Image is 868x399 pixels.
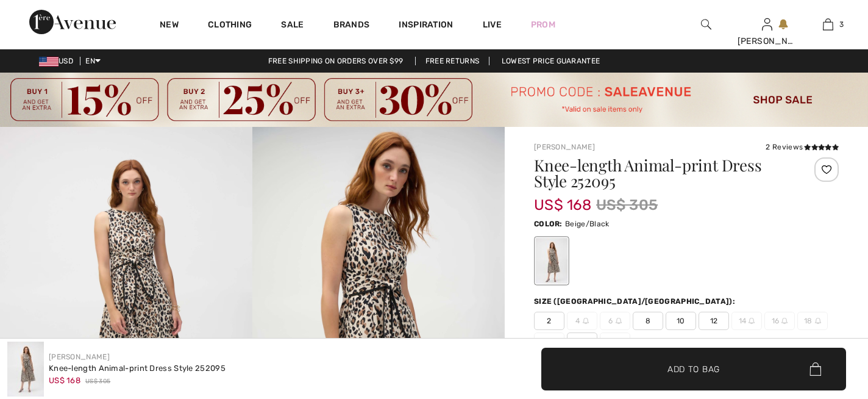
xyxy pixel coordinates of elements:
a: Free Returns [415,57,490,65]
a: Sign In [762,18,772,30]
span: US$ 305 [85,377,110,386]
a: Brands [333,20,370,32]
a: 3 [798,17,858,32]
img: Knee-Length Animal-Print Dress Style 252095 [7,342,44,397]
span: US$ 168 [534,184,591,214]
span: 8 [633,312,663,330]
a: Prom [531,18,555,31]
span: USD [39,57,78,65]
img: Bag.svg [809,362,821,376]
img: ring-m.svg [616,318,622,324]
a: Sale [281,20,304,32]
span: Add to Bag [667,362,720,375]
span: 3 [839,19,844,30]
img: My Info [762,17,772,32]
span: 10 [666,312,696,330]
img: ring-m.svg [749,318,755,324]
span: 20 [534,332,564,351]
span: US$ 168 [49,376,80,385]
a: New [160,20,179,32]
a: Clothing [208,20,252,32]
span: US$ 305 [596,194,658,216]
div: 2 Reviews [766,142,839,153]
img: 1ère Avenue [29,10,116,34]
div: Beige/Black [536,238,567,284]
span: 16 [764,312,795,330]
span: 12 [699,312,729,330]
img: search the website [701,17,711,32]
a: Lowest Price Guarantee [492,57,610,65]
a: Live [483,18,502,31]
span: Color: [534,220,563,228]
span: 24 [600,332,630,351]
img: My Bag [823,17,833,32]
a: [PERSON_NAME] [49,353,110,361]
span: EN [85,57,101,65]
img: US Dollar [39,57,59,66]
span: 4 [567,312,597,330]
span: 6 [600,312,630,330]
a: [PERSON_NAME] [534,143,595,151]
div: Knee-length Animal-print Dress Style 252095 [49,362,226,375]
span: Beige/Black [565,220,609,228]
span: Inspiration [399,20,453,32]
div: Size ([GEOGRAPHIC_DATA]/[GEOGRAPHIC_DATA]): [534,296,738,307]
span: 2 [534,312,564,330]
img: ring-m.svg [583,318,589,324]
img: ring-m.svg [781,318,788,324]
div: [PERSON_NAME] [738,35,797,48]
span: 14 [731,312,762,330]
button: Add to Bag [541,348,846,390]
a: Free shipping on orders over $99 [258,57,413,65]
span: 22 [567,332,597,351]
h1: Knee-length Animal-print Dress Style 252095 [534,157,788,189]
